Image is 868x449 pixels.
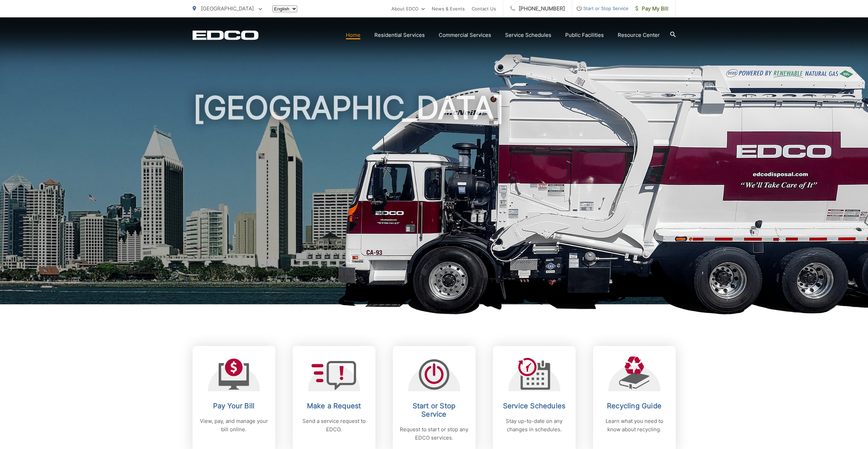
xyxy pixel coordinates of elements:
[472,5,496,13] a: Contact Us
[500,417,569,434] p: Stay up-to-date on any changes in schedules.
[391,5,425,13] a: About EDCO
[439,31,491,39] a: Commercial Services
[300,417,368,434] p: Send a service request to EDCO.
[432,5,465,13] a: News & Events
[400,402,469,418] h2: Start or Stop Service
[200,417,268,434] p: View, pay, and manage your bill online.
[346,31,360,39] a: Home
[565,31,604,39] a: Public Facilities
[618,31,660,39] a: Resource Center
[193,90,676,311] h1: [GEOGRAPHIC_DATA]
[273,6,297,12] select: Select a language
[505,31,551,39] a: Service Schedules
[600,417,669,434] p: Learn what you need to know about recycling.
[400,425,469,442] p: Request to start or stop any EDCO services.
[600,402,669,410] h2: Recycling Guide
[500,402,569,410] h2: Service Schedules
[193,30,259,40] a: EDCD logo. Return to the homepage.
[300,402,368,410] h2: Make a Request
[374,31,425,39] a: Residential Services
[200,402,268,410] h2: Pay Your Bill
[201,5,254,12] span: [GEOGRAPHIC_DATA]
[635,5,668,13] span: Pay My Bill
